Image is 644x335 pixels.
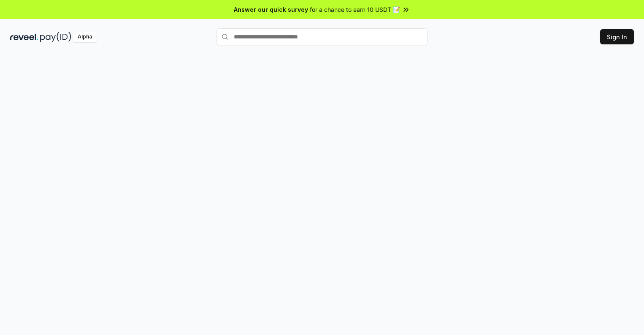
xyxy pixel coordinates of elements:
[10,32,38,42] img: reveel_dark
[73,32,97,42] div: Alpha
[600,29,634,44] button: Sign In
[310,5,400,14] span: for a chance to earn 10 USDT 📝
[234,5,308,14] span: Answer our quick survey
[40,32,71,42] img: pay_id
